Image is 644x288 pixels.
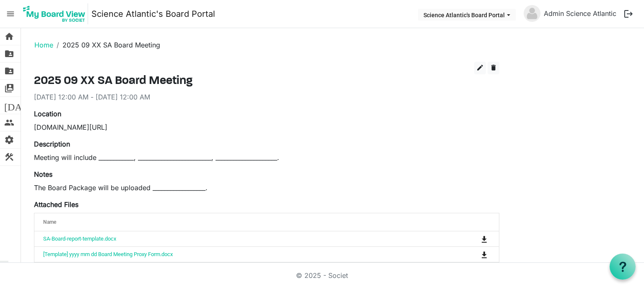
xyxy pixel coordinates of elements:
label: Description [34,139,70,149]
span: home [4,28,14,45]
button: Science Atlantic's Board Portal dropdownbutton [418,9,516,21]
span: settings [4,131,14,148]
a: SA-Board-report-template.docx [43,236,116,242]
span: people [4,114,14,131]
a: My Board View Logo [21,3,91,24]
span: menu [3,6,18,22]
a: [Template] yyyy mm dd Board Meeting Proxy Form.docx [43,251,173,257]
button: delete [488,62,499,74]
label: Attached Files [34,199,78,209]
div: [DATE] 12:00 AM - [DATE] 12:00 AM [34,92,499,102]
span: [DATE] [4,97,36,114]
h3: 2025 09 XX SA Board Meeting [34,74,499,89]
a: Home [34,41,53,49]
img: My Board View Logo [21,3,88,24]
a: Admin Science Atlantic [540,5,620,22]
a: Science Atlantic's Board Portal [91,5,215,22]
p: Meeting will include ____________, _________________________, _____________________. [34,152,499,162]
button: edit [474,62,486,74]
td: [Template] yyyy mm dd Board Meeting Proxy Form.docx is template cell column header Name [34,246,447,262]
td: SA-Board-report-template.docx is template cell column header Name [34,231,447,246]
p: The Board Package will be uploaded __________________. [34,183,499,193]
span: folder_shared [4,63,14,79]
span: folder_shared [4,45,14,62]
span: Name [43,219,56,225]
span: switch_account [4,80,14,97]
li: 2025 09 XX SA Board Meeting [53,40,160,50]
td: is Command column column header [447,246,499,262]
button: Download [478,249,490,260]
span: delete [490,64,497,71]
span: edit [476,64,484,71]
button: logout [620,5,637,23]
img: no-profile-picture.svg [524,5,540,22]
td: is Command column column header [447,231,499,246]
label: Location [34,109,61,119]
span: construction [4,149,14,165]
a: © 2025 - Societ [296,271,348,280]
div: [DOMAIN_NAME][URL] [34,122,499,132]
label: Notes [34,169,52,179]
button: Download [478,233,490,245]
